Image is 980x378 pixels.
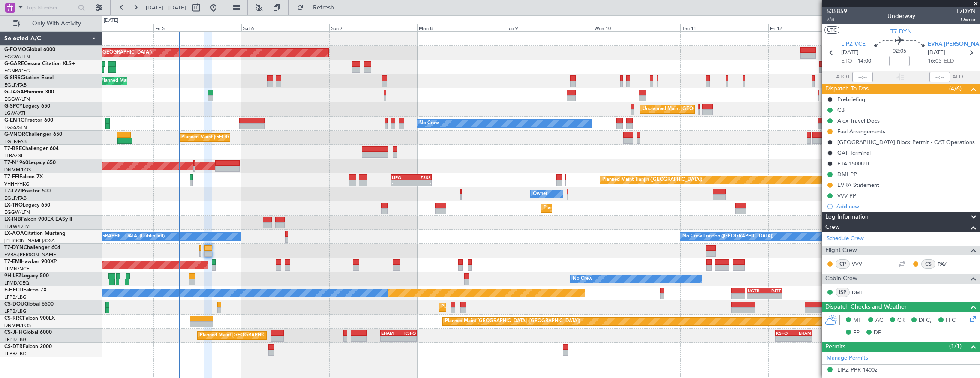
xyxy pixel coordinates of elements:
[4,132,62,137] a: G-VNORChallenger 650
[893,47,906,56] span: 02:05
[4,153,24,159] a: LTBA/ISL
[852,72,873,82] input: --:--
[825,222,840,232] span: Crew
[4,209,30,216] a: EGGW/LTN
[4,174,43,180] a: T7-FFIFalcon 7X
[4,104,50,109] a: G-SPCYLegacy 650
[445,315,580,328] div: Planned Maint [GEOGRAPHIC_DATA] ([GEOGRAPHIC_DATA])
[4,160,56,165] a: T7-N1960Legacy 650
[200,329,335,342] div: Planned Maint [GEOGRAPHIC_DATA] ([GEOGRAPHIC_DATA])
[875,316,883,325] span: AC
[441,301,576,314] div: Planned Maint [GEOGRAPHIC_DATA] ([GEOGRAPHIC_DATA])
[825,302,907,312] span: Dispatch Checks and Weather
[4,223,30,230] a: EDLW/DTM
[837,128,885,135] div: Fuel Arrangements
[4,90,54,95] a: G-JAGAPhenom 300
[4,280,29,286] a: LFMD/CEQ
[890,27,912,36] span: T7-DYN
[4,90,24,95] span: G-JAGA
[4,118,24,123] span: G-ENRG
[398,336,416,341] div: -
[853,329,860,337] span: FP
[837,106,845,114] div: CB
[412,180,431,186] div: -
[419,117,439,130] div: No Crew
[837,181,879,189] div: EVRA Statement
[412,175,431,180] div: ZSSS
[837,149,871,156] div: GAT Terminal
[593,24,681,31] div: Wed 10
[4,160,28,165] span: T7-N1960
[4,273,49,279] a: 9H-LPZLegacy 500
[837,366,877,373] div: LIPZ PPR 1400z
[956,7,976,16] span: T7DYN
[827,16,847,23] span: 2/8
[4,344,23,349] span: CS-DTR
[837,96,865,103] div: Prebriefing
[4,124,27,131] a: EGSS/STN
[4,237,55,244] a: [PERSON_NAME]/QSA
[837,171,857,178] div: DMI PP
[153,24,241,31] div: Fri 5
[938,260,957,268] a: PAV
[4,217,21,222] span: LX-INB
[4,322,31,329] a: DNMM/LOS
[4,245,24,250] span: T7-DYN
[852,288,871,296] a: DMI
[4,273,21,279] span: 9H-LPZ
[4,203,50,208] a: LX-TROLegacy 650
[841,48,859,57] span: [DATE]
[956,16,976,23] span: Owner
[4,344,52,349] a: CS-DTRFalcon 2000
[643,103,782,116] div: Unplanned Maint [GEOGRAPHIC_DATA] ([PERSON_NAME] Intl)
[4,259,21,264] span: T7-EMI
[837,160,872,167] div: ETA 1500UTC
[837,138,975,146] div: [GEOGRAPHIC_DATA] Block Permit - CAT Operations
[4,245,60,250] a: T7-DYNChallenger 604
[768,24,856,31] div: Fri 12
[4,351,27,357] a: LFPB/LBG
[824,26,839,34] button: UTC
[68,230,165,243] div: No Crew [GEOGRAPHIC_DATA] (Dublin Intl)
[4,231,66,236] a: LX-AOACitation Mustang
[602,174,702,186] div: Planned Maint Tianjin ([GEOGRAPHIC_DATA])
[4,96,30,102] a: EGGW/LTN
[392,175,412,180] div: LIEO
[26,1,75,14] input: Trip Number
[4,68,30,74] a: EGNR/CEG
[836,73,850,81] span: ATOT
[837,192,856,199] div: VVV PP
[836,288,850,297] div: ISP
[825,342,845,352] span: Permits
[776,336,794,341] div: -
[4,138,27,145] a: EGLF/FAB
[825,84,869,94] span: Dispatch To-Dos
[241,24,329,31] div: Sat 6
[887,12,915,21] div: Underway
[4,266,30,272] a: LFMN/NCE
[573,273,592,285] div: No Crew
[4,316,23,321] span: CS-RRC
[381,330,399,336] div: EHAM
[4,47,55,52] a: G-FOMOGlobal 6000
[4,132,25,137] span: G-VNOR
[381,336,399,341] div: -
[4,181,30,187] a: VHHH/HKG
[533,188,547,201] div: Owner
[682,230,773,243] div: No Crew London ([GEOGRAPHIC_DATA])
[794,336,811,341] div: -
[897,316,905,325] span: CR
[4,308,27,315] a: LFPB/LBG
[4,288,47,293] a: F-HECDFalcon 7X
[946,316,956,325] span: FFC
[836,259,850,269] div: CP
[764,288,781,293] div: RJTT
[4,195,27,201] a: EGLF/FAB
[852,260,871,268] a: VVV
[921,259,935,269] div: CS
[4,146,59,151] a: T7-BREChallenger 604
[4,104,23,109] span: G-SPCY
[874,329,881,337] span: DP
[4,302,54,307] a: CS-DOUGlobal 6500
[952,73,966,81] span: ALDT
